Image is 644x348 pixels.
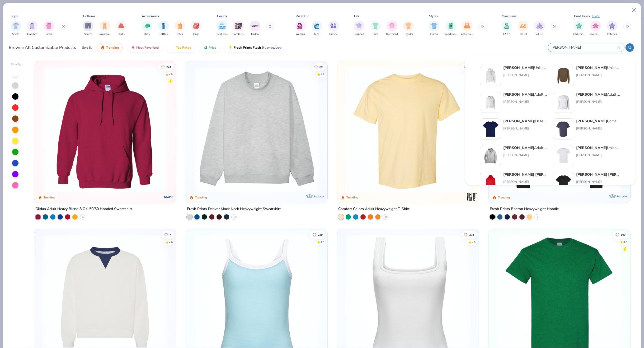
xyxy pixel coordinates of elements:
button: Like [310,231,325,238]
button: filter button [250,21,260,36]
div: [PERSON_NAME] [576,179,621,184]
img: 029b8af0-80e6-406f-9fdc-fdf898547912 [342,67,473,192]
button: Like [162,231,174,238]
img: 5fe639e1-b042-4589-8615-dcdc8070905d [482,147,499,164]
div: [PERSON_NAME] [503,73,548,77]
button: filter button [445,21,457,36]
span: Men [314,32,319,36]
img: Patches Image [609,23,615,29]
img: Bags Image [193,23,199,29]
button: Top Rated [167,43,195,52]
img: 91acfc32-fd48-4d6b-bdad-a4c1a30ac3fc [494,67,625,192]
button: filter button [534,21,545,36]
span: Slim [373,32,378,36]
img: Comfort Colors logo [467,191,477,202]
div: filter for Unisex [328,21,339,36]
strong: [PERSON_NAME] [608,172,639,177]
div: Unisex 5.2 oz., 50/50 Ecosmart T-Shirt [576,145,621,151]
img: Women Image [297,23,303,29]
button: filter button [429,21,439,36]
img: Classic Image [431,23,437,29]
span: + 10 [232,215,236,218]
img: b1c750a3-7eee-44e0-9f67-e9dbfdf248d8 [555,147,572,164]
button: filter button [461,21,473,36]
img: 18-23 Image [520,23,526,29]
button: Like [613,231,628,238]
img: c54a2bb8-1e6f-4403-9aaa-e6642aa83a35 [555,94,572,110]
div: filter for Men [312,21,322,36]
strong: [PERSON_NAME] [576,145,607,150]
img: 72931317-2dd4-421b-8dae-d8e184cbb2eb [482,174,499,191]
div: [DEMOGRAPHIC_DATA]' Essential-T T-Shirt [503,118,548,124]
div: Unisex 7.8 Oz. Ecosmart 50/50 Crewneck Sweatshirt [576,65,621,71]
button: Like [461,231,477,238]
span: Price [209,45,216,50]
button: filter button [142,21,152,36]
span: Most Favorited [136,45,159,50]
div: filter for Hats [142,21,152,36]
span: Sportswear [445,32,457,36]
div: [PERSON_NAME] [576,73,621,77]
span: 7 [170,233,171,236]
strong: [PERSON_NAME] [503,92,534,97]
span: Exclusive [313,194,325,198]
img: fe3aba7b-4693-4b3e-ab95-a32d4261720b [482,67,499,84]
div: filter for 24-35 [534,21,545,36]
div: filter for Shirts [11,21,21,36]
div: Adult 9.7 Oz. Ultimate Cotton 90/10 Full-Zip Hood [503,92,548,97]
img: e5975505-1776-4f17-ae39-ff4f3b46cee6 [555,67,572,84]
div: Comfort Colors Adult Heavyweight T-Shirt [338,206,410,212]
img: flash.gif [228,45,233,50]
div: Comfortwash Unisex Pocket T-Shirt [576,118,621,124]
div: Adult Cool Dri® With Freshiq T-Shirt [576,172,621,177]
span: + 9 [535,215,538,218]
div: 4.8 [472,240,476,244]
strong: [PERSON_NAME] [576,65,607,70]
img: Shorts Image [85,23,91,29]
img: 12-17 Image [504,23,510,29]
button: filter button [403,21,414,36]
img: Sweatpants Image [102,23,108,29]
div: filter for Embroidery [573,21,585,36]
button: filter button [175,21,185,36]
img: Bottles Image [161,23,166,29]
div: [PERSON_NAME] [503,179,548,184]
img: Sportswear Image [448,23,454,29]
img: Cropped Image [356,23,362,29]
div: filter for Sweatpants [99,21,111,36]
img: TopRated.gif [171,45,175,50]
span: 109 [621,233,626,236]
strong: [PERSON_NAME] [535,172,566,177]
div: Minimums [502,14,516,18]
button: filter button [27,21,37,36]
span: Bottles [159,32,168,36]
span: Top Rated [176,45,191,50]
img: 78db37c0-31cc-44d6-8192-6ab3c71569ee [555,121,572,137]
strong: [PERSON_NAME] [503,65,534,70]
input: Try "T-Shirt" [551,44,617,50]
span: Shirts [12,32,19,36]
div: Bottoms [83,14,96,18]
div: Filter By [11,63,21,67]
button: filter button [354,21,364,36]
strong: [PERSON_NAME] [503,145,534,150]
img: 125066dd-09dd-4a0f-a5bd-e5e6e3674081 [482,121,499,137]
div: [PERSON_NAME] [503,153,548,157]
button: filter button [232,21,245,36]
img: Screen Print Image [593,23,599,29]
div: filter for Skirts [116,21,126,36]
div: filter for Regular [403,21,414,36]
span: Athleisure [461,32,473,36]
span: Comfort Colors [232,32,245,36]
div: 4.8 [623,240,627,244]
span: Regular [404,32,413,36]
span: Patches [607,32,617,36]
div: filter for Fresh Prints [216,21,228,36]
img: Slim Image [373,23,378,29]
span: Classic [430,32,438,36]
strong: [PERSON_NAME] [503,119,534,124]
div: Sort By [82,45,92,50]
div: filter for Slim [370,21,381,36]
span: 239 [318,233,323,236]
div: filter for Women [295,21,306,36]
